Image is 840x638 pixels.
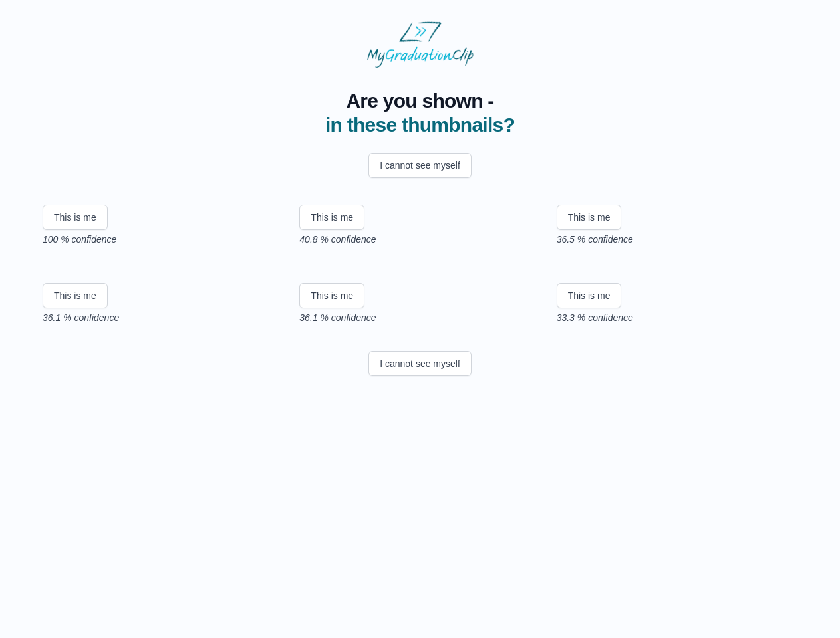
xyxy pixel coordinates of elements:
[367,21,474,68] img: MyGraduationClip
[43,311,283,324] p: 36.1 % confidence
[299,283,364,308] button: This is me
[557,233,797,246] p: 36.5 % confidence
[299,205,364,230] button: This is me
[43,283,108,308] button: This is me
[557,283,622,308] button: This is me
[43,233,283,246] p: 100 % confidence
[368,351,472,376] button: I cannot see myself
[299,311,540,324] p: 36.1 % confidence
[325,114,515,136] span: in these thumbnails?
[325,89,515,113] span: Are you shown -
[368,153,472,178] button: I cannot see myself
[43,205,108,230] button: This is me
[557,205,622,230] button: This is me
[557,311,797,324] p: 33.3 % confidence
[299,233,540,246] p: 40.8 % confidence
